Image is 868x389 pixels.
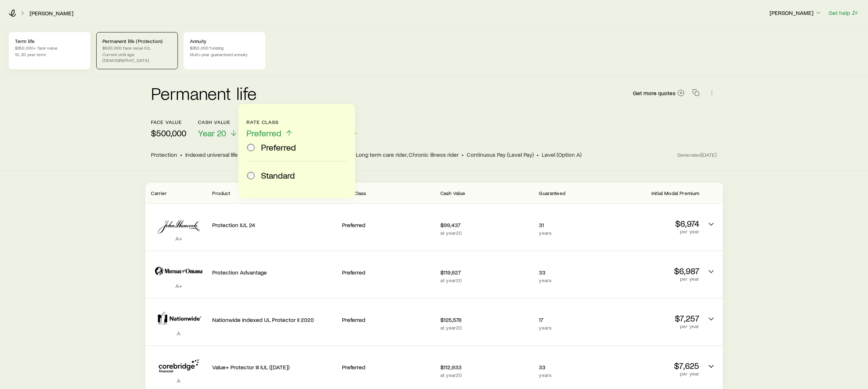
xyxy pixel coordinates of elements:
[151,151,178,158] span: Protection
[828,9,859,17] button: Get help
[151,282,207,289] p: A+
[440,277,533,283] p: at year 20
[342,269,435,276] p: Preferred
[539,316,601,323] p: 17
[9,32,90,69] a: Term life$250,000+ face value10, 20 year term
[151,330,207,337] p: A
[15,51,84,57] p: 10, 20 year term
[213,316,336,323] p: Nationwide Indexed UL Protector II 2020
[607,361,699,371] p: $7,625
[96,32,178,69] a: Permanent life (Protection)$500,000 face value IULCurrent until age [DEMOGRAPHIC_DATA]
[356,151,459,158] span: Long term care rider, Chronic illness rider
[542,151,582,158] span: Level (Option A)
[539,230,601,236] p: years
[342,221,435,229] p: Preferred
[633,89,685,97] a: Get more quotes
[440,316,533,323] p: $125,578
[190,38,259,44] p: Annuity
[539,221,601,229] p: 31
[247,119,293,125] p: Rate Class
[462,151,464,158] span: •
[770,9,822,16] p: [PERSON_NAME]
[198,119,238,125] p: Cash Value
[539,363,601,371] p: 33
[15,38,84,44] p: Term life
[190,45,259,51] p: $250,000 funding
[607,229,699,234] p: per year
[440,372,533,378] p: at year 20
[702,152,717,158] span: [DATE]
[102,51,172,63] p: Current until age [DEMOGRAPHIC_DATA]
[769,9,822,17] button: [PERSON_NAME]
[440,325,533,331] p: at year 20
[186,151,238,158] span: Indexed universal life
[607,371,699,377] p: per year
[151,235,207,242] p: A+
[607,218,699,229] p: $6,974
[607,313,699,323] p: $7,257
[151,377,207,384] p: A
[539,269,601,276] p: 33
[151,190,167,196] span: Carrier
[102,38,172,44] p: Permanent life (Protection)
[213,221,336,229] p: Protection IUL 24
[15,45,84,51] p: $250,000+ face value
[539,190,566,196] span: Guaranteed
[440,230,533,236] p: at year 20
[180,151,183,158] span: •
[151,128,187,138] p: $500,000
[651,190,699,196] span: Initial Modal Premium
[342,316,435,323] p: Preferred
[29,10,74,17] a: [PERSON_NAME]
[151,119,187,125] p: face value
[213,269,336,276] p: Protection Advantage
[440,190,466,196] span: Cash Value
[184,32,265,69] a: Annuity$250,000 fundingMulti-year guaranteed annuity
[467,151,534,158] span: Continuous Pay (Level Pay)
[247,119,293,139] button: Rate ClassPreferred
[539,372,601,378] p: years
[677,152,717,158] span: Generated
[213,363,336,371] p: Value+ Protector III IUL ([DATE])
[607,323,699,329] p: per year
[440,363,533,371] p: $112,933
[151,84,257,102] h2: Permanent life
[539,277,601,283] p: years
[607,276,699,282] p: per year
[102,45,172,51] p: $500,000 face value IUL
[537,151,539,158] span: •
[539,325,601,331] p: years
[190,51,259,57] p: Multi-year guaranteed annuity
[198,128,226,138] span: Year 20
[213,190,230,196] span: Product
[198,119,238,139] button: Cash ValueYear 20
[440,269,533,276] p: $119,627
[607,266,699,276] p: $6,987
[633,90,676,96] span: Get more quotes
[440,221,533,229] p: $99,437
[342,363,435,371] p: Preferred
[247,128,282,138] span: Preferred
